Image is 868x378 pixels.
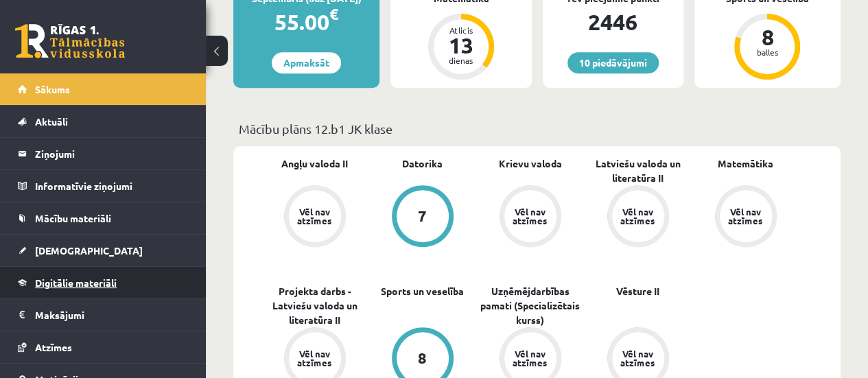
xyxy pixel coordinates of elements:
[718,156,773,171] a: Matemātika
[18,235,189,266] a: [DEMOGRAPHIC_DATA]
[476,185,584,250] a: Vēl nav atzīmes
[511,207,550,225] div: Vēl nav atzīmes
[543,5,683,38] div: 2446
[616,284,659,298] a: Vēsture II
[418,351,427,366] div: 8
[476,284,584,327] a: Uzņēmējdarbības pamati (Specializētais kurss)
[35,341,72,353] span: Atzīmes
[18,170,189,202] a: Informatīvie ziņojumi
[18,73,189,105] a: Sākums
[18,331,189,363] a: Atzīmes
[747,26,788,48] div: 8
[281,156,348,171] a: Angļu valoda II
[18,106,189,137] a: Aktuāli
[18,299,189,331] a: Maksājumi
[441,26,482,34] div: Atlicis
[35,299,189,331] legend: Maksājumi
[368,185,476,250] a: 7
[402,156,443,171] a: Datorika
[18,138,189,169] a: Ziņojumi
[727,207,765,225] div: Vēl nav atzīmes
[441,34,482,56] div: 13
[35,170,189,202] legend: Informatīvie ziņojumi
[35,212,111,224] span: Mācību materiāli
[567,52,659,73] a: 10 piedāvājumi
[296,207,334,225] div: Vēl nav atzīmes
[619,349,657,367] div: Vēl nav atzīmes
[747,48,788,56] div: balles
[18,267,189,298] a: Digitālie materiāli
[35,138,189,169] legend: Ziņojumi
[418,209,427,224] div: 7
[584,156,692,185] a: Latviešu valoda un literatūra II
[35,244,143,257] span: [DEMOGRAPHIC_DATA]
[261,185,368,250] a: Vēl nav atzīmes
[619,207,657,225] div: Vēl nav atzīmes
[511,349,550,367] div: Vēl nav atzīmes
[692,185,799,250] a: Vēl nav atzīmes
[35,83,70,95] span: Sākums
[329,4,338,24] span: €
[233,5,379,38] div: 55.00
[18,202,189,234] a: Mācību materiāli
[499,156,562,171] a: Krievu valoda
[272,52,341,73] a: Apmaksāt
[584,185,692,250] a: Vēl nav atzīmes
[15,24,125,58] a: Rīgas 1. Tālmācības vidusskola
[296,349,334,367] div: Vēl nav atzīmes
[35,115,68,128] span: Aktuāli
[35,276,117,289] span: Digitālie materiāli
[261,284,368,327] a: Projekta darbs - Latviešu valoda un literatūra II
[441,56,482,64] div: dienas
[381,284,464,298] a: Sports un veselība
[239,119,835,138] p: Mācību plāns 12.b1 JK klase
